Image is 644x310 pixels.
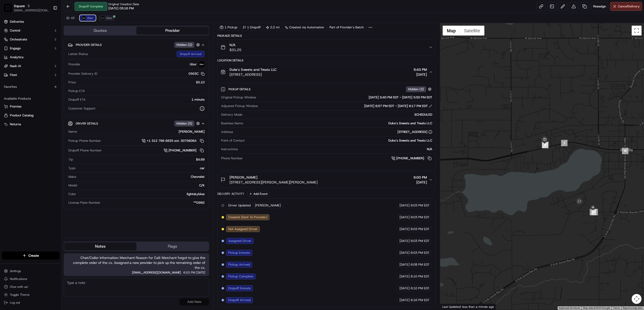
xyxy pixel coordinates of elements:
span: [DATE] [414,180,427,185]
span: Provider Delivery ID [68,72,97,76]
span: Point of Contact [221,138,245,143]
div: $4.69 [75,157,205,162]
span: License Plate Number [68,201,100,205]
div: 4 [542,142,548,148]
span: [PHONE_NUMBER] [396,156,424,161]
span: Cancel Delivery [618,4,640,9]
div: 8 [590,209,596,215]
button: Orchestrate [2,36,59,43]
span: Uber [87,16,94,20]
span: [DATE] [399,274,410,279]
button: CancelDelivery [610,2,642,11]
span: Driver Details [76,122,98,126]
span: Deliveries [10,19,24,24]
span: Phone Number [221,156,243,161]
div: car [77,166,205,170]
div: Delivery Activity [217,192,244,196]
div: Last Updated: less than a minute ago [440,304,496,310]
div: N/A [240,147,432,151]
button: Provider [136,27,209,35]
span: Type [68,166,76,170]
span: Pickup ETA [68,89,85,93]
div: 1 Dropoff [241,24,263,31]
button: Hidden (2) [174,42,201,48]
button: Promise [2,103,59,110]
div: We're available if you need us! [17,52,62,56]
a: Terms (opens in new tab) [613,307,620,309]
span: Notifications [10,277,27,281]
span: Pylon [49,84,60,88]
div: 6 [622,148,628,154]
span: [PERSON_NAME] [229,175,257,180]
div: 💻 [42,72,46,76]
span: 5:40 PM [414,67,427,72]
span: Dropoff Arrived [228,298,251,302]
span: Create [28,253,39,258]
span: [DATE] [399,262,410,267]
span: Analytics [10,55,23,59]
span: Map data ©2025 Google [583,307,610,309]
span: Assigned Driver [228,239,251,243]
div: 1 Pickup [217,24,240,31]
div: [DATE] 5:40 PM EDT - [DATE] 5:50 PM EDT [258,95,432,100]
span: 6:03 PM EDT [411,239,430,243]
button: Chat with us! [2,283,59,290]
span: [DATE] [196,271,205,274]
button: Map camera controls [632,294,642,304]
span: Product Catalog [10,113,34,118]
span: Provider [68,62,80,67]
span: [STREET_ADDRESS] [229,72,277,77]
span: Log out [10,301,20,305]
a: 📗Knowledge Base [3,70,40,79]
div: 5 [542,142,549,148]
span: Original Creation Date [108,2,139,6]
span: Uber [190,62,197,67]
span: 6:03 PM EDT [411,215,430,219]
button: Duke's Sweets and Treats LLC[STREET_ADDRESS]5:40 PM[DATE] [218,64,436,80]
img: Square [4,4,12,12]
span: Customer Support [68,106,95,111]
span: Fleet [10,73,17,77]
div: Duke's Sweets and Treats LLC [245,121,432,126]
a: Created via Automation [283,24,326,31]
button: Driver DetailsHidden (5) [68,119,205,128]
a: Promise [4,104,57,109]
span: Tip [68,157,73,162]
button: Notifications [2,275,59,282]
span: 6:03 PM EDT [411,251,430,255]
span: 6:03 PM EDT [411,203,430,208]
button: Start new chat [84,49,90,55]
span: [DATE] [399,298,410,302]
span: Hidden ( 2 ) [176,43,192,47]
span: 6:03 PM EDT [411,227,430,231]
span: Color [68,192,76,196]
span: Uber [106,16,113,20]
div: Package Details [217,34,436,38]
span: [DATE] [399,251,410,255]
span: Control [10,28,20,33]
span: [DATE] [399,239,410,243]
span: Promise [10,104,21,109]
div: [DATE] 6:07 PM EDT - [DATE] 6:17 PM EDT [364,104,432,108]
div: C/K [79,183,205,188]
span: Settings [10,269,21,273]
span: Toggle Theme [10,293,30,297]
span: Name [68,129,77,134]
span: Adjusted Pickup Window [221,104,258,108]
span: [DATE] [399,215,410,219]
span: Not Assigned Driver [228,227,258,231]
span: 6:10 PM EDT [411,274,430,279]
span: Duke's Sweets and Treats LLC [229,67,277,72]
span: Make [68,175,76,179]
a: Deliveries [2,18,59,26]
span: Model [68,183,77,188]
button: Toggle Theme [2,291,59,298]
a: Report a map error [623,307,643,309]
span: $31.25 [229,47,241,52]
button: Flags [136,242,209,250]
img: Nash [5,5,15,15]
button: Square [14,3,25,8]
button: Engage [2,44,59,52]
